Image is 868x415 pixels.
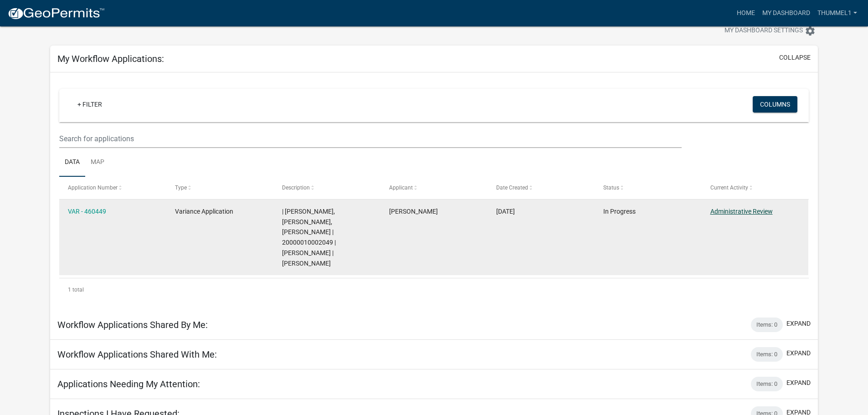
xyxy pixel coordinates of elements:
[724,26,803,36] span: My Dashboard Settings
[380,177,488,199] datatable-header-cell: Applicant
[166,177,273,199] datatable-header-cell: Type
[273,177,380,199] datatable-header-cell: Description
[751,347,783,362] div: Items: 0
[710,208,773,215] a: Administrative Review
[282,184,310,191] span: Description
[389,184,413,191] span: Applicant
[805,26,816,36] i: settings
[175,184,187,191] span: Type
[814,5,861,22] a: thummel1
[751,377,783,391] div: Items: 0
[786,348,811,358] button: expand
[389,208,438,215] span: Todd Hummel
[85,148,110,177] a: Map
[68,208,106,215] a: VAR - 460449
[496,184,528,191] span: Date Created
[753,96,797,113] button: Columns
[496,208,515,215] span: 08/07/2025
[175,208,233,215] span: Variance Application
[57,379,200,389] h5: Applications Needing My Attention:
[717,22,823,40] button: My Dashboard Settingssettings
[50,72,818,310] div: collapse
[70,96,109,113] a: + Filter
[282,208,336,267] span: | Amy Busko, Christopher LeClair, Kyle Westergard | 20000010002049 | TODD HUMMEL | STACEY HUMMEL
[59,278,809,301] div: 1 total
[751,318,783,332] div: Items: 0
[59,177,166,199] datatable-header-cell: Application Number
[786,378,811,388] button: expand
[59,129,681,148] input: Search for applications
[759,5,814,22] a: My Dashboard
[786,319,811,328] button: expand
[733,5,759,22] a: Home
[701,177,808,199] datatable-header-cell: Current Activity
[59,148,85,177] a: Data
[594,177,701,199] datatable-header-cell: Status
[779,53,811,62] button: collapse
[57,319,208,330] h5: Workflow Applications Shared By Me:
[68,184,118,191] span: Application Number
[488,177,595,199] datatable-header-cell: Date Created
[603,208,636,215] span: In Progress
[57,349,217,360] h5: Workflow Applications Shared With Me:
[603,184,619,191] span: Status
[710,184,748,191] span: Current Activity
[57,53,164,64] h5: My Workflow Applications:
